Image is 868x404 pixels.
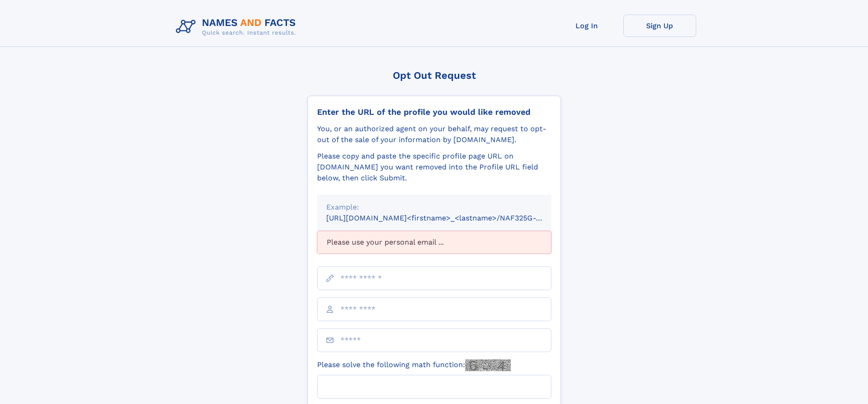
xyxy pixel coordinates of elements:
div: Enter the URL of the profile you would like removed [317,107,551,117]
img: Logo Names and Facts [172,15,303,39]
div: Please copy and paste the specific profile page URL on [DOMAIN_NAME] you want removed into the Pr... [317,151,551,184]
a: Sign Up [623,15,696,37]
div: Example: [326,202,542,213]
label: Please solve the following math function: [317,359,511,371]
div: Opt Out Request [308,70,561,81]
div: Please use your personal email ... [317,231,551,254]
small: [URL][DOMAIN_NAME]<firstname>_<lastname>/NAF325G-xxxxxxxx [326,214,569,222]
div: You, or an authorized agent on your behalf, may request to opt-out of the sale of your informatio... [317,123,551,145]
a: Log In [550,15,623,37]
